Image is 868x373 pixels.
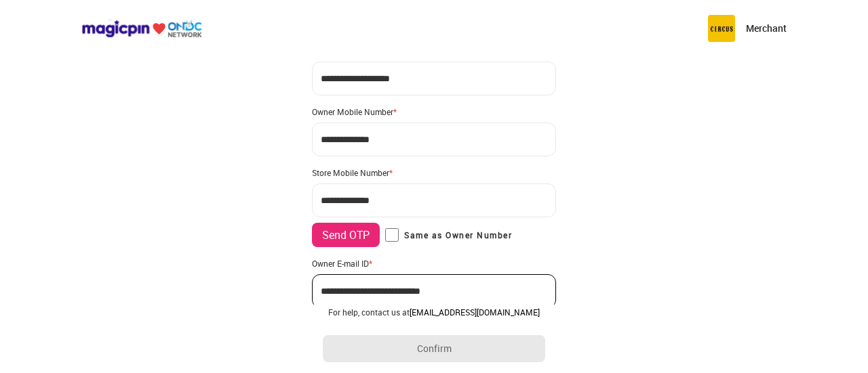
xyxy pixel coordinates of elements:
button: Send OTP [312,223,380,247]
div: Store Mobile Number [312,167,556,178]
label: Same as Owner Number [385,228,512,242]
button: Confirm [323,335,545,362]
img: circus.b677b59b.png [708,15,735,42]
input: Same as Owner Number [385,228,399,242]
a: [EMAIL_ADDRESS][DOMAIN_NAME] [410,307,540,317]
div: Owner Mobile Number [312,106,556,117]
div: Owner E-mail ID [312,258,556,269]
img: ondc-logo-new-small.8a59708e.svg [81,20,202,38]
p: Merchant [746,22,787,35]
div: For help, contact us at [323,307,545,317]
